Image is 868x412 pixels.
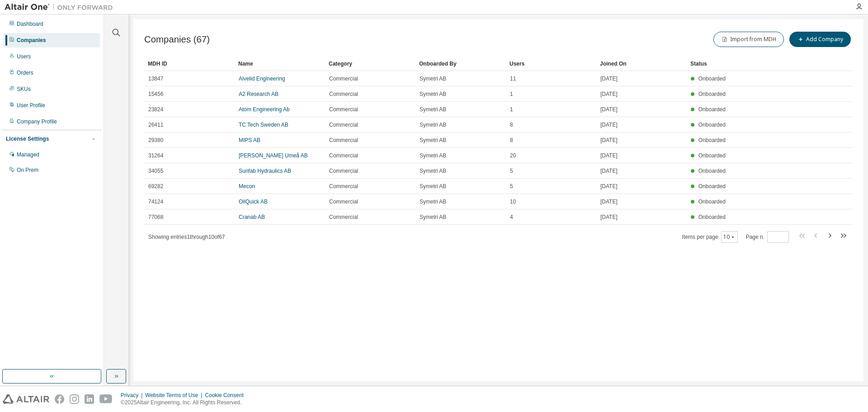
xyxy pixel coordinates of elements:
div: Companies [17,37,46,44]
div: Website Terms of Use [145,392,205,399]
a: Atom Engineering Ab [239,106,290,113]
span: 1 [510,90,513,98]
button: Add Company [789,32,851,47]
span: Symetri AB [420,152,446,159]
div: Name [238,57,321,71]
a: Alvelid Engineering [239,76,285,82]
span: Onboarded [698,122,726,128]
span: Symetri AB [420,213,446,221]
span: [DATE] [600,106,618,113]
span: 15456 [148,90,163,98]
span: Symetri AB [420,121,446,128]
span: 8 [510,121,513,128]
span: Commercial [329,121,358,128]
span: [DATE] [600,152,618,159]
div: Onboarded By [419,57,502,71]
span: [DATE] [600,183,618,190]
span: Onboarded [698,137,726,143]
span: 74124 [148,198,163,205]
span: 69282 [148,183,163,190]
a: Cranab AB [239,214,265,220]
span: Symetri AB [420,183,446,190]
a: Sunfab Hydraulics AB [239,168,291,174]
img: instagram.svg [70,394,79,404]
div: Orders [17,69,33,76]
p: © 2025 Altair Engineering, Inc. All Rights Reserved. [121,399,249,407]
button: 10 [723,233,736,241]
span: Commercial [329,137,358,144]
span: Commercial [329,106,358,113]
span: Symetri AB [420,90,446,98]
span: Page n. [746,231,789,243]
span: [DATE] [600,137,618,144]
span: 23824 [148,106,163,113]
span: Onboarded [698,199,726,205]
div: Dashboard [17,20,43,28]
span: Onboarded [698,106,726,113]
span: [DATE] [600,213,618,221]
span: 5 [510,183,513,190]
div: Category [329,57,412,71]
span: 34055 [148,167,163,175]
span: 5 [510,167,513,175]
span: 4 [510,213,513,221]
div: Company Profile [17,118,57,125]
span: [DATE] [600,121,618,128]
button: Import from MDH [713,32,784,47]
span: Symetri AB [420,75,446,82]
div: Joined On [600,57,683,71]
span: Commercial [329,90,358,98]
img: altair_logo.svg [3,394,49,404]
div: Users [17,53,31,60]
span: Symetri AB [420,167,446,175]
span: Items per page [682,231,738,243]
span: 8 [510,137,513,144]
span: [DATE] [600,90,618,98]
img: linkedin.svg [85,394,94,404]
div: Cookie Consent [205,392,249,399]
div: MDH ID [148,57,231,71]
span: Commercial [329,152,358,159]
span: Commercial [329,167,358,175]
a: Mecon [239,183,255,189]
div: Users [509,57,593,71]
span: 29380 [148,137,163,144]
span: [DATE] [600,167,618,175]
span: 20 [510,152,516,159]
div: SKUs [17,85,31,93]
span: Showing entries 1 through 10 of 67 [148,234,225,240]
span: Onboarded [698,152,726,159]
span: Companies (67) [144,34,210,45]
img: facebook.svg [55,394,64,404]
span: 26411 [148,121,163,128]
span: Onboarded [698,214,726,220]
span: Symetri AB [420,106,446,113]
span: 31264 [148,152,163,159]
img: Altair One [5,3,118,12]
div: License Settings [6,135,49,142]
span: Onboarded [698,91,726,97]
span: Commercial [329,198,358,205]
span: Symetri AB [420,198,446,205]
a: OilQuick AB [239,199,268,205]
div: On Prem [17,166,38,174]
span: Commercial [329,213,358,221]
span: Commercial [329,75,358,82]
div: User Profile [17,102,45,109]
span: 77068 [148,213,163,221]
span: 1 [510,106,513,113]
div: Status [690,57,798,71]
span: 11 [510,75,516,82]
a: [PERSON_NAME] Umeå AB [239,152,308,159]
span: Onboarded [698,183,726,189]
img: youtube.svg [99,394,113,404]
span: Symetri AB [420,137,446,144]
div: Privacy [121,392,145,399]
span: Commercial [329,183,358,190]
span: [DATE] [600,75,618,82]
span: Onboarded [698,76,726,82]
span: 13847 [148,75,163,82]
span: 10 [510,198,516,205]
a: MIPS AB [239,137,260,143]
span: Onboarded [698,168,726,174]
